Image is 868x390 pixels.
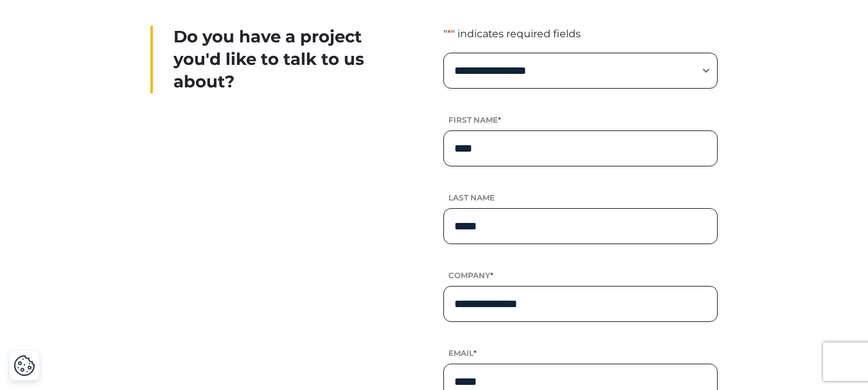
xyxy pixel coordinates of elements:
[443,270,717,281] label: Company
[443,192,717,203] label: Last name
[443,114,717,125] label: First name
[13,355,35,377] button: Cookie Settings
[443,26,717,42] p: " " indicates required fields
[150,26,366,93] div: Do you have a project you'd like to talk to us about?
[443,348,717,359] label: Email
[13,355,35,377] img: Revisit consent button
